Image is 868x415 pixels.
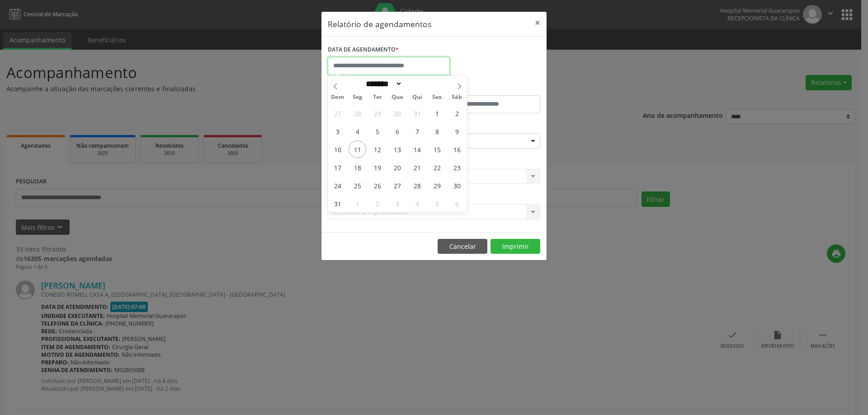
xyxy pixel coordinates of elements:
button: Cancelar [438,239,487,254]
span: Setembro 4, 2025 [408,195,426,212]
span: Agosto 28, 2025 [408,177,426,194]
span: Setembro 3, 2025 [388,195,406,212]
span: Agosto 11, 2025 [349,140,366,158]
span: Agosto 13, 2025 [388,140,406,158]
select: Month [363,79,402,89]
span: Agosto 20, 2025 [388,159,406,176]
span: Agosto 9, 2025 [448,122,466,140]
span: Agosto 10, 2025 [329,140,346,158]
span: Agosto 29, 2025 [428,177,446,194]
span: Qui [407,94,427,100]
span: Agosto 18, 2025 [349,159,366,176]
label: DATA DE AGENDAMENTO [328,43,399,57]
span: Seg [348,94,368,100]
span: Agosto 22, 2025 [428,159,446,176]
span: Agosto 7, 2025 [408,122,426,140]
span: Agosto 24, 2025 [329,177,346,194]
span: Qua [387,94,407,100]
span: Agosto 16, 2025 [448,140,466,158]
button: Imprimir [491,239,540,254]
span: Sex [427,94,447,100]
span: Setembro 6, 2025 [448,195,466,212]
h5: Relatório de agendamentos [328,18,431,30]
span: Ter [368,94,387,100]
span: Agosto 26, 2025 [368,177,386,194]
span: Agosto 23, 2025 [448,159,466,176]
span: Agosto 1, 2025 [428,104,446,122]
span: Agosto 21, 2025 [408,159,426,176]
span: Setembro 5, 2025 [428,195,446,212]
span: Agosto 3, 2025 [329,122,346,140]
span: Agosto 25, 2025 [349,177,366,194]
span: Dom [328,94,348,100]
span: Setembro 1, 2025 [349,195,366,212]
span: Agosto 12, 2025 [368,140,386,158]
span: Agosto 5, 2025 [368,122,386,140]
span: Agosto 4, 2025 [349,122,366,140]
button: Close [528,12,547,34]
span: Agosto 14, 2025 [408,140,426,158]
span: Julho 27, 2025 [329,104,346,122]
span: Agosto 30, 2025 [448,177,466,194]
span: Setembro 2, 2025 [368,195,386,212]
span: Agosto 2, 2025 [448,104,466,122]
span: Agosto 17, 2025 [329,159,346,176]
span: Julho 30, 2025 [388,104,406,122]
span: Agosto 31, 2025 [329,195,346,212]
span: Agosto 19, 2025 [368,159,386,176]
span: Julho 29, 2025 [368,104,386,122]
span: Agosto 27, 2025 [388,177,406,194]
span: Agosto 15, 2025 [428,140,446,158]
span: Sáb [447,94,467,100]
span: Agosto 8, 2025 [428,122,446,140]
span: Agosto 6, 2025 [388,122,406,140]
label: ATÉ [436,81,540,95]
span: Julho 31, 2025 [408,104,426,122]
span: Julho 28, 2025 [349,104,366,122]
input: Year [402,79,432,89]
